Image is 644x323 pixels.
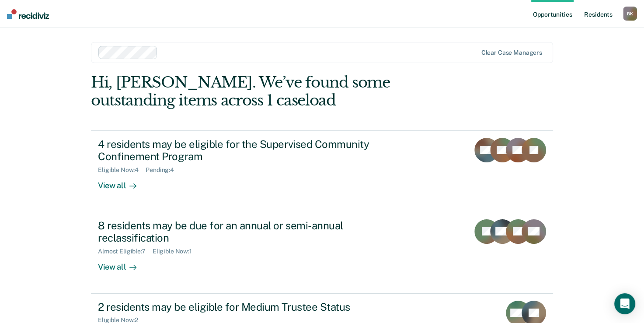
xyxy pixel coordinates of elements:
[623,7,637,21] div: B K
[614,293,635,314] div: Open Intercom Messenger
[623,7,637,21] button: BK
[7,9,49,19] img: Recidiviz
[98,174,147,191] div: View all
[98,255,147,272] div: View all
[91,130,553,212] a: 4 residents may be eligible for the Supervised Community Confinement ProgramEligible Now:4Pending...
[91,74,460,109] div: Hi, [PERSON_NAME]. We’ve found some outstanding items across 1 caseload
[481,49,542,56] div: Clear case managers
[98,166,146,174] div: Eligible Now : 4
[98,219,405,245] div: 8 residents may be due for an annual or semi-annual reclassification
[153,248,199,255] div: Eligible Now : 1
[98,301,405,313] div: 2 residents may be eligible for Medium Trustee Status
[146,166,181,174] div: Pending : 4
[91,212,553,294] a: 8 residents may be due for an annual or semi-annual reclassificationAlmost Eligible:7Eligible Now...
[98,248,153,255] div: Almost Eligible : 7
[98,138,405,163] div: 4 residents may be eligible for the Supervised Community Confinement Program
